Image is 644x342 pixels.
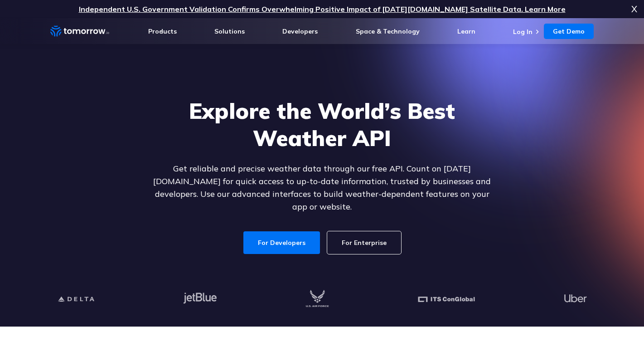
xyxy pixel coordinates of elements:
a: Developers [282,27,318,35]
a: Independent U.S. Government Validation Confirms Overwhelming Positive Impact of [DATE][DOMAIN_NAM... [79,5,566,14]
a: Space & Technology [356,27,420,35]
p: Get reliable and precise weather data through our free API. Count on [DATE][DOMAIN_NAME] for quic... [147,162,497,213]
a: Home link [50,24,109,38]
a: For Developers [243,231,320,254]
a: Solutions [214,27,245,35]
a: Get Demo [544,24,594,39]
h1: Explore the World’s Best Weather API [147,97,497,151]
a: Learn [457,27,475,35]
a: For Enterprise [327,231,401,254]
a: Products [148,27,177,35]
a: Log In [513,28,533,36]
